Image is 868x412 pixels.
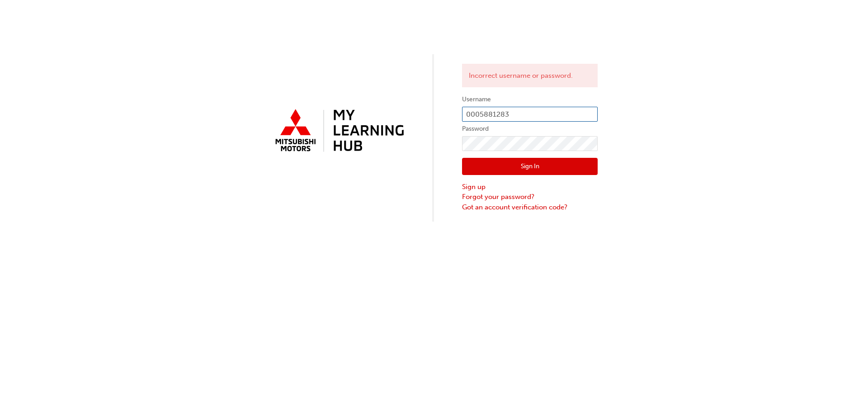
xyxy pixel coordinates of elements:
[462,107,598,122] input: Username
[462,192,598,202] a: Forgot your password?
[462,202,598,213] a: Got an account verification code?
[462,64,598,88] div: Incorrect username or password.
[270,105,406,157] img: mmal
[462,182,598,192] a: Sign up
[462,94,598,105] label: Username
[462,123,598,134] label: Password
[462,158,598,175] button: Sign In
